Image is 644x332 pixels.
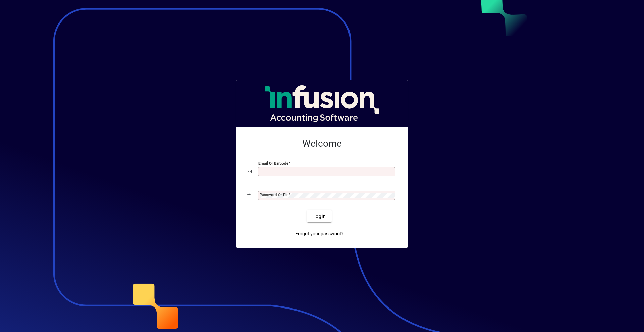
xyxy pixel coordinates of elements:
[292,228,346,240] a: Forgot your password?
[295,230,344,237] span: Forgot your password?
[312,213,326,220] span: Login
[258,161,288,166] mat-label: Email or Barcode
[247,138,397,149] h2: Welcome
[307,210,331,222] button: Login
[260,192,288,197] mat-label: Password or Pin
